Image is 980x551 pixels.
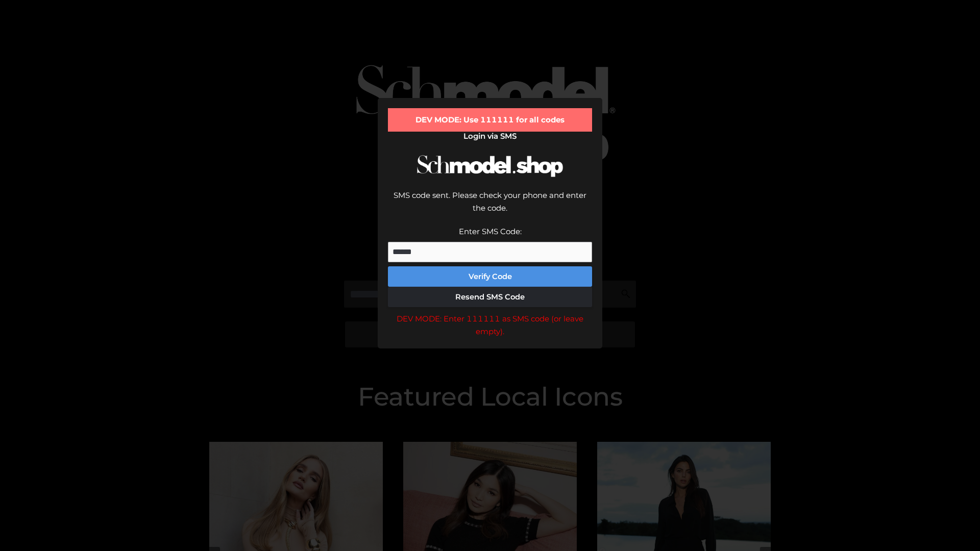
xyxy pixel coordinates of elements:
label: Enter SMS Code: [459,227,522,236]
h2: Login via SMS [388,132,592,141]
button: Verify Code [388,266,592,287]
div: SMS code sent. Please check your phone and enter the code. [388,189,592,225]
div: DEV MODE: Use 111111 for all codes [388,108,592,132]
img: Schmodel Logo [413,146,567,186]
div: DEV MODE: Enter 111111 as SMS code (or leave empty). [388,312,592,338]
button: Resend SMS Code [388,287,592,307]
